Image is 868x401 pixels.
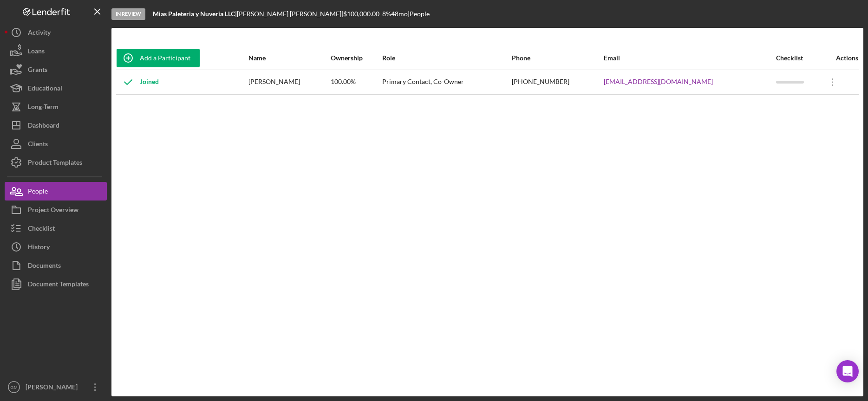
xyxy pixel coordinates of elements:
div: Primary Contact, Co-Owner [382,71,511,94]
button: Activity [5,23,107,42]
button: Dashboard [5,116,107,135]
div: Name [248,54,330,62]
div: People [28,182,48,203]
button: Loans [5,42,107,60]
div: 48 mo [391,10,408,18]
div: Add a Participant [140,49,190,67]
div: Grants [28,60,47,81]
div: Email [604,54,776,62]
div: Dashboard [28,116,59,137]
div: Open Intercom Messenger [836,360,859,382]
b: Mias Paleteria y Nuveria LLC [153,10,235,18]
div: Product Templates [28,153,82,174]
div: | People [408,10,430,18]
a: [EMAIL_ADDRESS][DOMAIN_NAME] [604,78,713,85]
text: GM [10,385,17,390]
button: Document Templates [5,275,107,293]
div: In Review [111,8,145,20]
div: History [28,238,50,259]
div: Checklist [28,219,55,240]
div: | [153,10,237,18]
button: Product Templates [5,153,107,172]
div: Checklist [776,54,820,62]
div: Actions [821,54,858,62]
div: Role [382,54,511,62]
div: Document Templates [28,275,89,296]
div: Educational [28,79,62,100]
div: 8 % [382,10,391,18]
button: Project Overview [5,200,107,219]
button: Educational [5,79,107,97]
button: Long-Term [5,97,107,116]
button: Clients [5,135,107,153]
button: Documents [5,256,107,275]
div: Clients [28,135,48,155]
button: Add a Participant [117,49,200,67]
div: Ownership [331,54,381,62]
button: Grants [5,60,107,79]
div: Project Overview [28,200,78,221]
div: [PERSON_NAME] [PERSON_NAME] | [237,10,343,18]
div: Loans [28,42,45,63]
div: [PHONE_NUMBER] [512,71,603,94]
div: 100.00% [331,71,381,94]
button: Checklist [5,219,107,238]
div: Activity [28,23,51,44]
div: [PERSON_NAME] [23,378,84,399]
button: History [5,238,107,256]
div: Documents [28,256,61,277]
div: Long-Term [28,97,59,118]
div: $100,000.00 [343,10,382,18]
div: Joined [117,71,159,94]
button: People [5,182,107,200]
div: Phone [512,54,603,62]
button: GM[PERSON_NAME] [5,378,107,396]
div: [PERSON_NAME] [248,71,330,94]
